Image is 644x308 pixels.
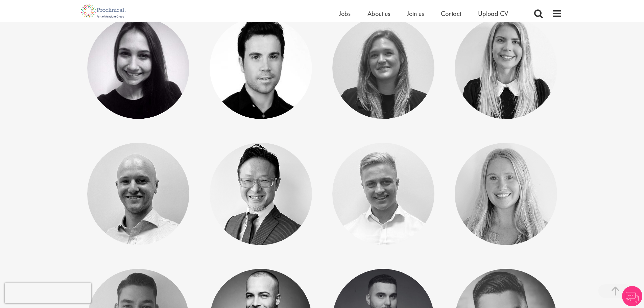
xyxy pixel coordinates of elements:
img: Chatbot [622,286,642,306]
a: Upload CV [478,9,508,18]
a: Join us [407,9,424,18]
a: Contact [441,9,461,18]
a: About us [367,9,390,18]
iframe: reCAPTCHA [5,283,91,303]
a: Jobs [339,9,351,18]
